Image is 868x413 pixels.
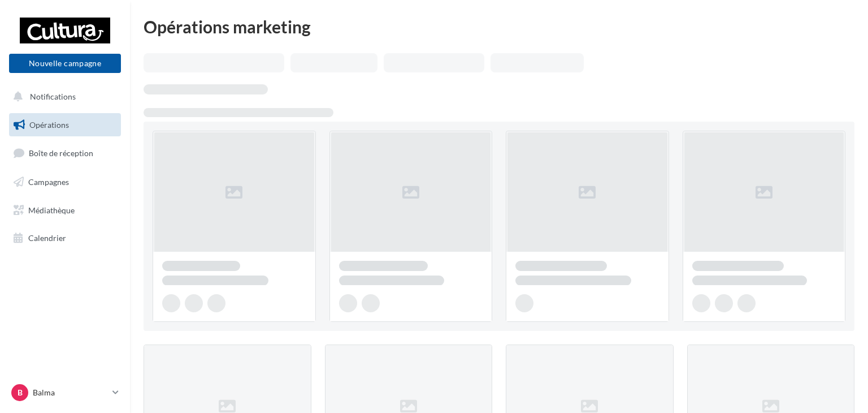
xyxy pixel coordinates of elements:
a: Médiathèque [7,199,123,222]
span: Opérations [29,120,69,130]
span: Notifications [30,92,76,101]
button: Notifications [7,85,119,109]
a: Boîte de réception [7,141,123,165]
button: Nouvelle campagne [9,54,121,73]
a: Opérations [7,113,123,137]
span: Médiathèque [28,205,75,214]
span: Campagnes [28,177,69,187]
div: Opérations marketing [144,18,854,35]
a: Campagnes [7,170,123,194]
span: B [18,387,23,398]
a: Calendrier [7,226,123,250]
span: Boîte de réception [29,148,93,158]
span: Calendrier [28,233,66,243]
a: B Balma [9,382,121,403]
p: Balma [33,387,108,398]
